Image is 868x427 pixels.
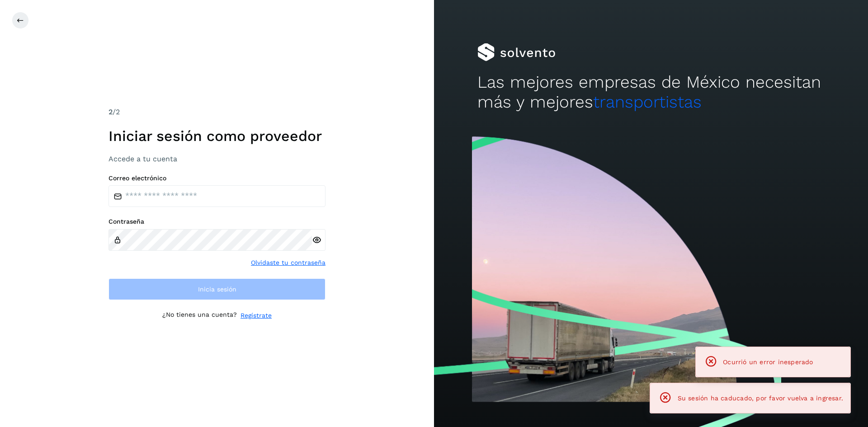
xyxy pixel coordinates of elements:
[108,155,325,163] h3: Accede a tu cuenta
[108,107,325,117] div: /2
[108,218,325,225] label: Contraseña
[198,286,236,292] span: Inicia sesión
[593,92,702,112] span: transportistas
[251,258,325,267] a: Olvidaste tu contraseña
[723,358,813,366] span: Ocurrió un error inesperado
[241,311,272,320] a: Regístrate
[108,127,325,145] h1: Iniciar sesión como proveedor
[678,394,843,402] span: Su sesión ha caducado, por favor vuelva a ingresar.
[108,278,325,300] button: Inicia sesión
[162,311,237,320] p: ¿No tienes una cuenta?
[108,108,113,116] span: 2
[477,72,825,113] h2: Las mejores empresas de México necesitan más y mejores
[108,174,325,182] label: Correo electrónico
